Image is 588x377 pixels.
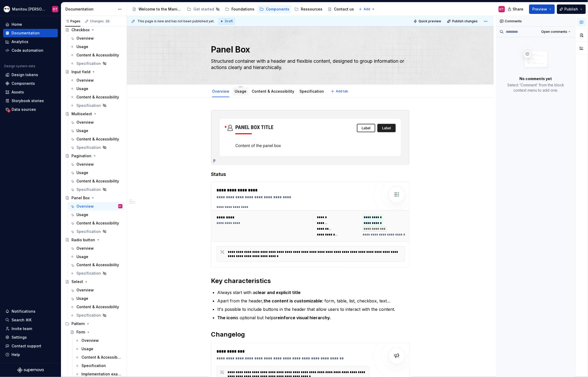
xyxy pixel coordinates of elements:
[68,51,125,59] a: Content & Accessibility
[81,372,121,377] div: Implementation example
[71,279,83,285] div: Select
[3,38,58,46] a: Analytics
[63,68,125,76] a: Input field
[68,303,125,311] a: Content & Accessibility
[76,145,101,150] div: Specification
[17,368,44,373] a: Supernova Logo
[4,64,35,68] div: Design system data
[211,330,410,339] h2: Changelog
[3,324,58,333] a: Invite team
[452,19,478,23] span: Publish changes
[68,169,125,177] a: Usage
[12,72,38,77] div: Design tokens
[231,7,254,12] div: Foundations
[412,18,443,25] button: Quick preview
[3,342,58,350] button: Contact support
[12,335,27,340] div: Settings
[137,19,214,23] span: This page is new and has not been published yet.
[364,7,370,11] span: Add
[76,221,119,226] div: Content & Accessibility
[63,278,125,286] a: Select
[3,316,58,324] button: Search ⌘K
[71,27,90,33] div: Checkbox
[68,59,125,68] a: Specification
[297,86,326,97] div: Specification
[326,5,356,13] a: Contact us
[329,88,350,95] button: Add tab
[68,202,125,211] a: OverviewDT
[68,76,125,85] a: Overview
[76,204,94,209] div: Overview
[76,103,101,108] div: Specification
[12,90,24,95] div: Assets
[210,43,409,56] textarea: Panel Box
[211,171,410,177] h4: Status
[266,7,289,12] div: Components
[301,7,322,12] div: Ressources
[76,305,119,310] div: Content & Accessibility
[68,34,125,43] a: Overview
[65,7,115,12] div: Documentation
[252,89,294,93] a: Content & Accessibility
[3,29,58,37] a: Documentation
[68,127,125,135] a: Usage
[71,195,90,201] div: Panel Box
[138,7,182,12] div: Welcome to the Manitou and [PERSON_NAME] Design System
[63,110,125,118] a: Multiselect
[73,345,125,353] a: Usage
[68,43,125,51] a: Usage
[76,78,94,83] div: Overview
[3,307,58,316] button: Notifications
[76,86,88,91] div: Usage
[300,89,324,93] a: Specification
[68,143,125,152] a: Specification
[503,82,569,93] p: Select ‘Comment’ from the block context menu to add one.
[12,107,36,112] div: Data sources
[68,185,125,194] a: Specification
[68,101,125,110] a: Specification
[76,296,88,301] div: Usage
[68,227,125,236] a: Specification
[68,118,125,127] a: Overview
[12,48,43,53] div: Code automation
[3,97,58,105] a: Storybook stories
[235,89,246,93] a: Usage
[76,162,94,167] div: Overview
[76,44,88,49] div: Usage
[217,289,410,296] p: Always start with a
[225,19,233,23] span: Draft
[76,288,94,293] div: Overview
[217,315,410,321] p: is optional but helps
[12,352,20,357] div: Help
[520,76,552,81] p: No comments yet
[73,337,125,345] a: Overview
[68,219,125,227] a: Content & Accessibility
[565,7,578,12] span: Publish
[90,19,110,23] div: Changes
[68,269,125,278] a: Specification
[4,6,10,12] img: e5cfe62c-2ffb-4aae-a2e8-6f19d60e01f1.png
[76,254,88,259] div: Usage
[1,3,60,15] button: Manitou [PERSON_NAME] Design SystemDT
[53,7,57,11] div: DT
[557,4,586,14] button: Publish
[539,28,573,35] button: Open comments
[541,30,568,34] span: Open comments
[76,229,101,234] div: Specification
[533,7,547,12] span: Preview
[76,95,119,100] div: Content & Accessibility
[76,313,101,318] div: Specification
[276,315,331,320] strong: reinforce visual hierarchy.
[63,26,125,34] a: Checkbox
[3,333,58,342] a: Settings
[217,306,410,312] p: It's possible to include buttons in the header that allow users to interact with the content.
[513,7,524,12] span: Share
[76,36,94,41] div: Overview
[12,309,35,314] div: Notifications
[76,263,119,268] div: Content & Accessibility
[264,298,322,303] strong: the content is customizable
[12,98,44,103] div: Storybook stories
[12,30,40,36] div: Documentation
[63,236,125,244] a: Radio button
[119,204,122,209] div: DT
